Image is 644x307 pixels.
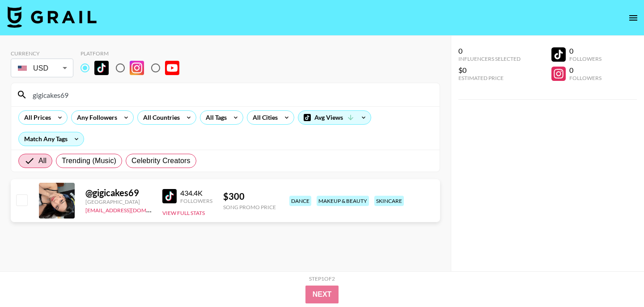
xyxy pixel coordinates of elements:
div: dance [289,196,311,206]
div: Followers [180,198,212,204]
div: All Tags [200,111,229,124]
div: @ gigicakes69 [85,187,152,198]
button: open drawer [624,9,642,27]
div: 434.4K [180,189,212,198]
div: makeup & beauty [317,196,369,206]
iframe: Drift Widget Chat Controller [599,262,633,296]
img: Instagram [130,61,144,75]
div: All Prices [19,111,53,124]
div: Currency [11,50,73,57]
span: Celebrity Creators [131,156,191,166]
div: Followers [569,55,602,62]
div: $0 [458,66,521,75]
div: [GEOGRAPHIC_DATA] [85,198,152,205]
img: Grail Talent [7,6,97,28]
button: Next [305,286,339,303]
div: Followers [569,75,602,81]
button: View Full Stats [162,210,205,216]
div: 0 [458,46,521,55]
div: All Countries [138,111,182,124]
div: 0 [569,46,602,55]
span: All [38,156,47,166]
div: Song Promo Price [223,204,276,210]
span: Trending (Music) [62,156,116,166]
div: Any Followers [72,111,119,124]
input: Search by User Name [27,88,434,102]
div: $ 300 [223,191,276,202]
div: USD [13,60,72,76]
img: YouTube [165,61,179,75]
div: Avg Views [298,111,371,124]
div: 0 [569,66,602,75]
a: [EMAIL_ADDRESS][DOMAIN_NAME] [85,205,175,214]
img: TikTok [94,61,109,75]
img: TikTok [162,189,177,203]
div: All Cities [247,111,280,124]
div: skincare [374,196,404,206]
div: Estimated Price [458,75,521,81]
div: Step 1 of 2 [309,275,335,282]
div: Influencers Selected [458,55,521,62]
div: Platform [80,50,186,57]
div: Match Any Tags [19,132,84,146]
